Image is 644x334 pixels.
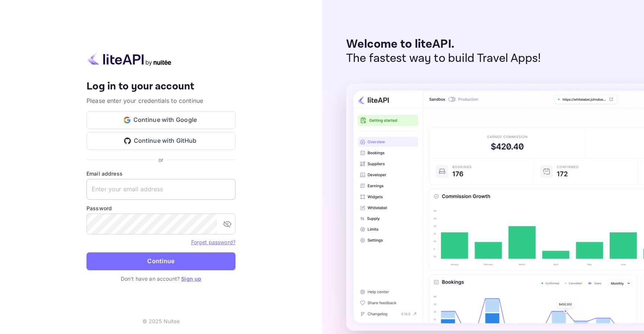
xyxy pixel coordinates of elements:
button: Continue with Google [86,111,236,129]
h4: Log in to your account [86,80,236,93]
a: Forget password? [191,239,236,245]
p: or [158,156,163,164]
a: Sign up [181,275,201,282]
label: Email address [86,170,236,177]
img: liteapi [86,51,172,66]
button: toggle password visibility [220,217,235,231]
input: Enter your email address [86,179,236,200]
button: Continue with GitHub [86,132,236,150]
p: The fastest way to build Travel Apps! [346,51,541,66]
p: Don't have an account? [86,275,236,283]
p: © 2025 Nuitee [142,317,180,325]
p: Please enter your credentials to continue [86,96,236,105]
p: Welcome to liteAPI. [346,37,541,51]
button: Continue [86,252,236,270]
label: Password [86,204,236,212]
a: Forget password? [191,238,236,246]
